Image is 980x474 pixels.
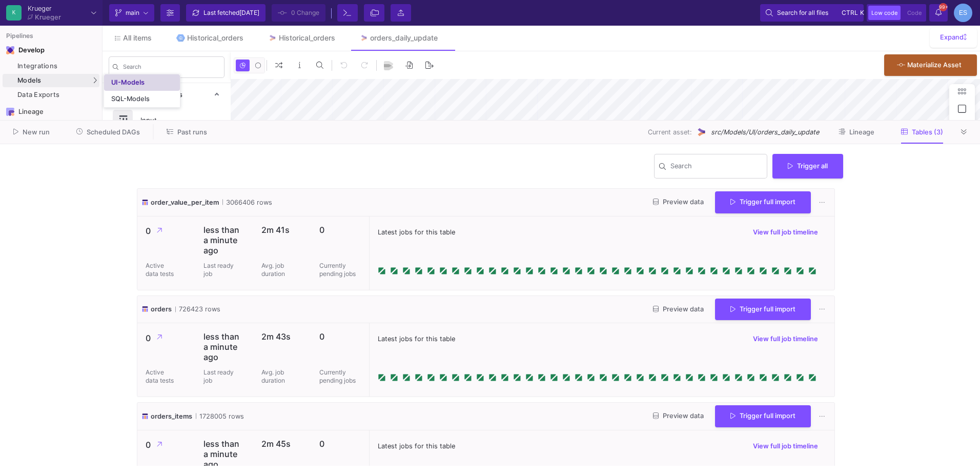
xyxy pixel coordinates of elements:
[154,124,219,140] button: Past runs
[186,4,266,22] button: Last fetched[DATE]
[87,128,140,136] span: Scheduled DAGs
[18,46,34,54] div: Develop
[28,5,61,12] div: Krueger
[123,34,152,42] span: All items
[860,7,864,19] span: k
[777,5,828,21] span: Search for all files
[146,225,187,238] p: 0
[3,42,99,58] mat-expansion-panel-header: Navigation iconDevelop
[842,7,858,19] span: ctrl
[319,262,361,278] p: Currently pending jobs
[760,4,864,22] button: Search for all filesctrlk
[360,34,369,43] img: Tab icon
[146,262,176,278] p: Active data tests
[6,46,14,54] img: Navigation icon
[64,124,153,140] button: Scheduled DAGs
[151,197,219,207] span: order_value_per_item
[753,442,818,450] span: View full job timeline
[849,128,874,136] span: Lineage
[839,7,858,19] button: ctrlk
[141,411,149,421] img: icon
[889,124,955,140] button: Tables (3)
[261,262,292,278] p: Avg. job duration
[745,225,826,240] button: View full job timeline
[203,262,234,278] p: Last ready job
[715,299,811,321] button: Trigger full import
[378,441,455,451] span: Latest jobs for this table
[23,128,50,136] span: New run
[146,439,187,451] p: 0
[653,198,704,206] span: Preview data
[17,62,97,70] div: Integrations
[753,228,818,236] span: View full job timeline
[378,334,455,344] span: Latest jobs for this table
[653,412,704,420] span: Preview data
[772,154,843,179] button: Trigger all
[3,104,99,120] a: Navigation iconLineage
[929,4,948,22] button: 99+
[146,331,187,344] p: 0
[745,439,826,454] button: View full job timeline
[203,225,245,255] p: less than a minute ago
[378,227,455,237] span: Latest jobs for this table
[912,128,943,136] span: Tables (3)
[261,439,303,449] p: 2m 45s
[196,411,244,421] span: 1728005 rows
[261,225,303,235] p: 2m 41s
[187,34,243,42] div: Historical_orders
[319,225,361,235] p: 0
[176,34,185,43] img: Tab icon
[939,3,947,11] span: 99+
[203,5,259,21] div: Last fetched
[711,127,819,137] span: src/Models/UI/orders_daily_update
[6,108,14,116] img: Navigation icon
[871,9,897,16] span: Low code
[151,304,172,314] span: orders
[126,5,139,21] span: main
[279,34,335,42] div: Historical_orders
[17,76,42,85] span: Models
[203,439,245,469] p: less than a minute ago
[645,302,712,318] button: Preview data
[17,91,97,99] div: Data Exports
[111,95,150,103] div: SQL-Models
[745,331,826,347] button: View full job timeline
[954,4,972,22] div: ES
[370,34,438,42] div: orders_daily_update
[146,368,176,385] p: Active data tests
[884,54,977,76] button: Materialize Asset
[141,304,149,314] img: icon
[826,124,887,140] button: Lineage
[3,88,99,102] a: Data Exports
[109,4,154,22] button: main
[730,412,795,420] span: Trigger full import
[951,4,972,22] button: ES
[177,128,207,136] span: Past runs
[907,61,962,69] span: Materialize Asset
[645,194,712,210] button: Preview data
[645,408,712,424] button: Preview data
[868,6,901,20] button: Low code
[261,368,292,385] p: Avg. job duration
[904,6,925,20] button: Code
[715,191,811,213] button: Trigger full import
[261,331,303,342] p: 2m 43s
[753,335,818,343] span: View full job timeline
[111,78,145,87] div: UI-Models
[141,197,149,207] img: icon
[123,65,220,72] input: Search
[319,368,361,385] p: Currently pending jobs
[1,124,62,140] button: New run
[104,91,180,107] a: SQL-Models
[175,304,220,314] span: 726423 rows
[715,405,811,427] button: Trigger full import
[18,108,85,116] div: Lineage
[203,331,245,362] p: less than a minute ago
[907,9,922,16] span: Code
[788,162,828,170] span: Trigger all
[203,368,234,385] p: Last ready job
[653,305,704,313] span: Preview data
[319,331,361,342] p: 0
[696,127,707,137] img: UI Model
[6,5,22,21] div: K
